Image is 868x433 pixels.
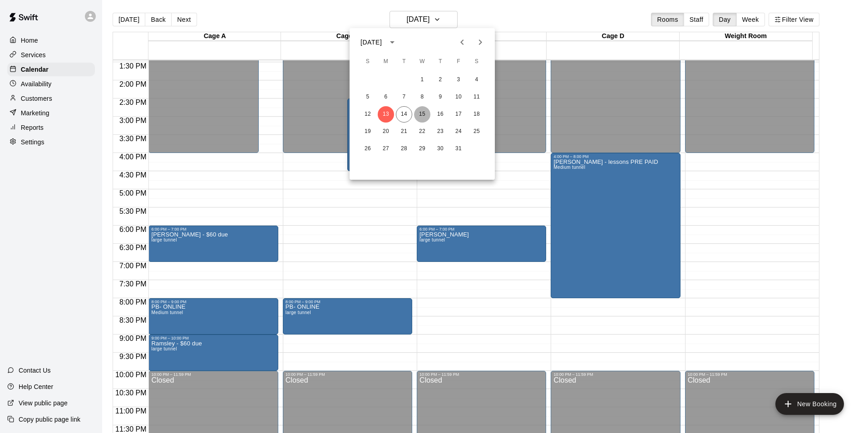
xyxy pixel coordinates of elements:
[378,141,394,157] button: 27
[360,89,376,105] button: 5
[360,106,376,123] button: 12
[414,53,430,71] span: Wednesday
[450,106,467,123] button: 17
[396,123,412,140] button: 21
[453,33,471,51] button: Previous month
[432,123,449,140] button: 23
[396,106,412,123] button: 14
[432,141,449,157] button: 30
[360,123,376,140] button: 19
[360,141,376,157] button: 26
[469,89,485,105] button: 11
[469,123,485,140] button: 25
[471,33,489,51] button: Next month
[360,53,376,71] span: Sunday
[396,53,412,71] span: Tuesday
[450,123,467,140] button: 24
[378,123,394,140] button: 20
[378,106,394,123] button: 13
[414,106,430,123] button: 15
[414,89,430,105] button: 8
[396,141,412,157] button: 28
[450,72,467,88] button: 3
[414,141,430,157] button: 29
[450,89,467,105] button: 10
[450,141,467,157] button: 31
[432,53,449,71] span: Thursday
[432,89,449,105] button: 9
[360,38,382,47] div: [DATE]
[396,89,412,105] button: 7
[414,123,430,140] button: 22
[385,34,400,50] button: calendar view is open, switch to year view
[432,106,449,123] button: 16
[469,53,485,71] span: Saturday
[469,72,485,88] button: 4
[378,89,394,105] button: 6
[378,53,394,71] span: Monday
[450,53,467,71] span: Friday
[414,72,430,88] button: 1
[432,72,449,88] button: 2
[469,106,485,123] button: 18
